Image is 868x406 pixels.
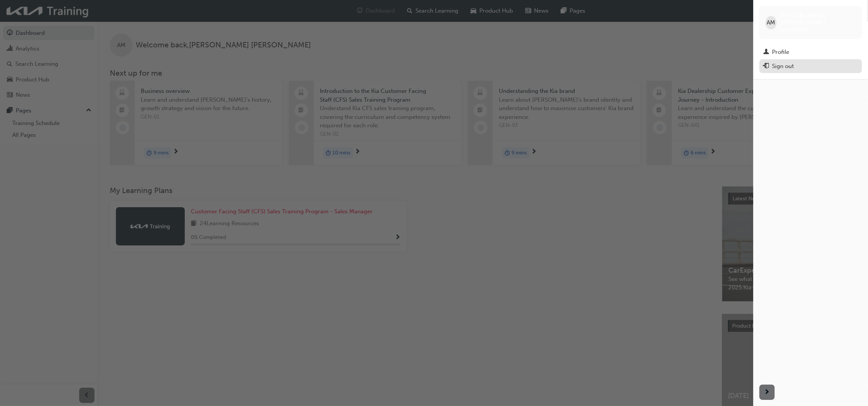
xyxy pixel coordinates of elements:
[759,45,862,59] a: Profile
[780,26,809,33] span: kau82454e5
[772,62,794,71] div: Sign out
[764,388,770,397] span: next-icon
[780,12,856,26] span: [PERSON_NAME] [PERSON_NAME]
[759,59,862,73] button: Sign out
[763,49,769,56] span: man-icon
[772,48,789,57] div: Profile
[763,63,769,70] span: exit-icon
[767,18,775,27] span: AM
